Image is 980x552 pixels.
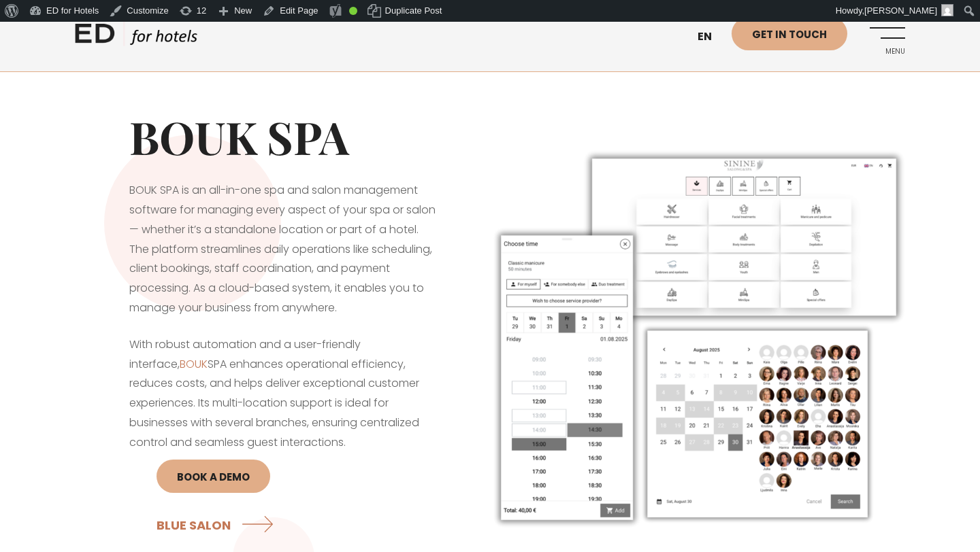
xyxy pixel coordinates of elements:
[129,110,436,164] h1: BOUK SPA
[129,181,436,318] p: BOUK SPA is an all-in-one spa and salon management software for managing every aspect of your spa...
[129,335,436,549] p: With robust automation and a user-friendly interface, SPA enhances operational efficiency, reduce...
[868,48,905,56] span: Menu
[864,5,937,16] span: [PERSON_NAME]
[157,460,270,493] a: BOOK A DEMO
[868,17,905,54] a: Menu
[732,17,847,50] a: Get in touch
[75,20,197,54] a: ED HOTELS
[490,147,905,530] img: Spa and salon management software
[349,7,357,15] div: Good
[157,506,278,542] a: BLUE SALON
[180,356,208,372] a: BOUK
[691,20,732,54] a: en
